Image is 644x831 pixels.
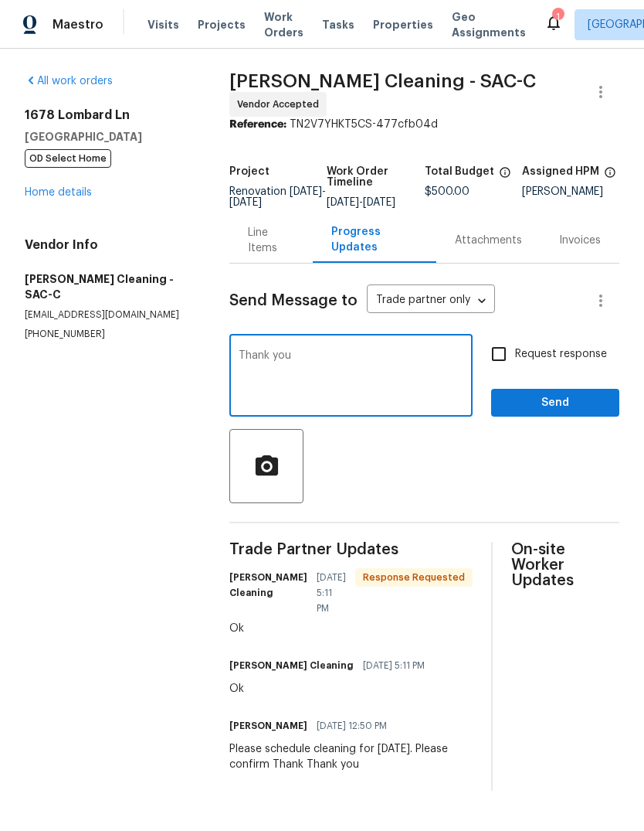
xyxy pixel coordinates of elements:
div: Ok [229,621,473,636]
h5: Work Order Timeline [327,166,424,188]
span: Trade Partner Updates [229,542,473,557]
b: Reference: [229,119,286,130]
h5: Assigned HPM [522,166,599,177]
h6: [PERSON_NAME] Cleaning [229,570,307,601]
span: Tasks [322,19,354,30]
span: [DATE] [290,186,322,197]
button: Send [491,389,619,417]
span: Vendor Accepted [237,97,325,112]
div: [PERSON_NAME] [522,186,619,197]
p: [EMAIL_ADDRESS][DOMAIN_NAME] [25,308,192,322]
span: Send [503,393,607,413]
span: Maestro [53,17,103,32]
h6: [PERSON_NAME] Cleaning [229,658,354,673]
span: Response Requested [357,570,471,585]
span: On-site Worker Updates [511,542,619,588]
span: Geo Assignments [452,9,526,40]
span: [DATE] 12:50 PM [317,718,387,734]
span: Request response [515,346,607,363]
span: Send Message to [229,293,358,308]
span: The hpm assigned to this work order. [604,166,616,186]
span: - [327,197,395,208]
textarea: Thank you [239,350,463,404]
div: 1 [552,9,563,25]
div: Line Items [248,225,294,256]
h6: [PERSON_NAME] [229,718,307,734]
h4: Vendor Info [25,237,192,253]
h2: 1678 Lombard Ln [25,107,192,123]
span: OD Select Home [25,149,111,168]
div: Please schedule cleaning for [DATE]. Please confirm Thank Thank you [229,741,473,772]
div: Invoices [559,233,601,248]
span: The total cost of line items that have been proposed by Opendoor. This sum includes line items th... [499,166,511,186]
p: [PHONE_NUMBER] [25,328,192,341]
h5: [PERSON_NAME] Cleaning - SAC-C [25,271,192,302]
a: All work orders [25,76,113,87]
div: Attachments [455,233,522,248]
div: Trade partner only [367,288,495,314]
a: Home details [25,187,92,198]
span: Properties [373,17,433,32]
span: Work Orders [264,9,303,40]
span: [DATE] 5:11 PM [363,658,425,673]
div: Progress Updates [331,224,418,255]
span: [DATE] [327,197,359,208]
div: TN2V7YHKT5CS-477cfb04d [229,117,619,132]
h5: Total Budget [425,166,494,177]
span: - [229,186,326,208]
span: [DATE] [229,197,262,208]
h5: Project [229,166,269,177]
span: [PERSON_NAME] Cleaning - SAC-C [229,72,536,90]
h5: [GEOGRAPHIC_DATA] [25,129,192,145]
div: Ok [229,681,434,696]
span: Renovation [229,186,326,208]
span: $500.00 [425,186,469,197]
span: Projects [198,17,246,32]
span: [DATE] [363,197,395,208]
span: Visits [147,17,179,32]
span: [DATE] 5:11 PM [317,570,346,616]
